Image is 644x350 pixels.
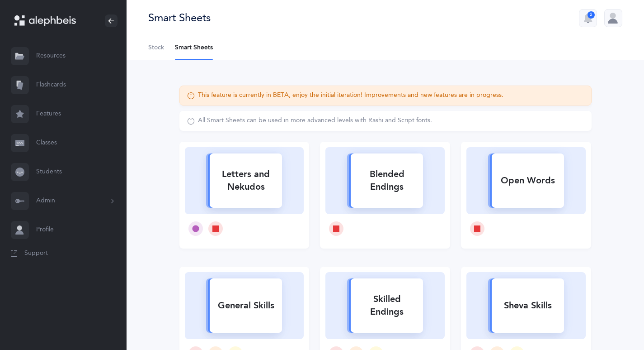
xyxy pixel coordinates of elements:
div: General Skills [210,294,282,317]
span: Stock [148,43,164,53]
div: Open Words [492,169,564,192]
div: Sheva Skills [492,294,564,317]
div: Blended Endings [351,163,423,199]
div: Skilled Endings [351,288,423,324]
div: Smart Sheets [148,10,211,25]
div: 2 [588,11,595,19]
div: This feature is currently in BETA, enjoy the initial iteration! Improvements and new features are... [198,91,503,100]
button: 2 [579,9,597,27]
div: All Smart Sheets can be used in more advanced levels with Rashi and Script fonts. [198,116,432,125]
div: Letters and Nekudos [210,163,282,199]
span: Support [24,249,48,258]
